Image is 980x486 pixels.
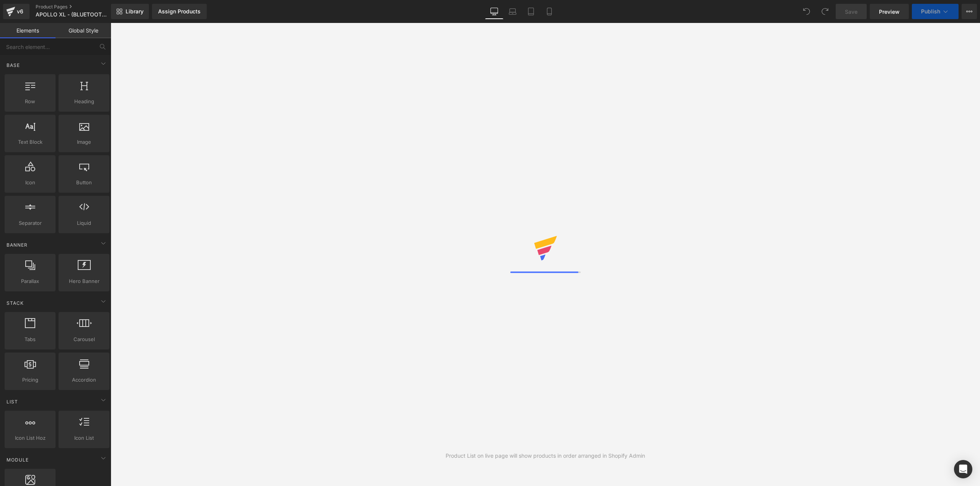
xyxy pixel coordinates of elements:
[954,460,972,478] div: Open Intercom Messenger
[962,4,977,19] button: More
[3,4,29,19] a: v6
[61,98,107,106] span: Heading
[15,7,25,16] div: v6
[61,434,107,442] span: Icon List
[799,4,814,19] button: Undo
[485,4,503,19] a: Desktop
[540,4,559,19] a: Mobile
[6,456,29,463] span: Module
[879,8,900,16] span: Preview
[6,62,21,69] span: Base
[111,4,149,19] a: New Library
[446,452,645,460] div: Product List on live page will show products in order arranged in Shopify Admin
[522,4,540,19] a: Tablet
[61,335,107,343] span: Carousel
[61,219,107,227] span: Liquid
[36,4,124,10] a: Product Pages
[6,241,28,249] span: Banner
[7,335,53,343] span: Tabs
[61,277,107,285] span: Hero Banner
[845,8,857,16] span: Save
[126,8,144,15] span: Library
[870,4,909,19] a: Preview
[6,299,24,307] span: Stack
[7,219,53,227] span: Separator
[912,4,959,19] button: Publish
[7,179,53,187] span: Icon
[56,23,111,38] a: Global Style
[817,4,833,19] button: Redo
[7,434,53,442] span: Icon List Hoz
[61,376,107,384] span: Accordion
[7,277,53,285] span: Parallax
[7,376,53,384] span: Pricing
[921,8,940,15] span: Publish
[7,138,53,146] span: Text Block
[6,398,19,405] span: List
[7,98,53,106] span: Row
[158,8,201,15] div: Assign Products
[36,11,109,18] span: APOLLO XL - (BLUETOOTH SPEAKER)
[503,4,522,19] a: Laptop
[61,179,107,187] span: Button
[61,138,107,146] span: Image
